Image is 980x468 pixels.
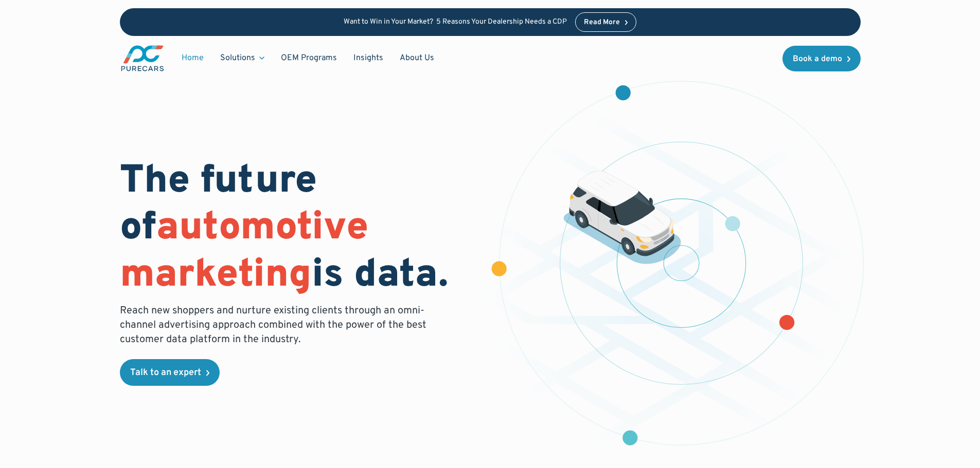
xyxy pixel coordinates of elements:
a: main [120,44,165,72]
a: Book a demo [782,46,861,71]
a: OEM Programs [273,48,345,68]
div: Read More [584,19,620,26]
a: Insights [345,48,391,68]
img: purecars logo [120,44,165,72]
img: illustration of a vehicle [563,171,682,264]
span: automotive marketing [120,204,368,300]
a: Talk to an expert [120,359,220,386]
p: Reach new shoppers and nurture existing clients through an omni-channel advertising approach comb... [120,304,433,347]
p: Want to Win in Your Market? 5 Reasons Your Dealership Needs a CDP [344,18,567,27]
a: Read More [575,12,637,32]
div: Talk to an expert [130,368,201,378]
a: Home [173,48,212,68]
div: Book a demo [793,55,842,63]
a: About Us [391,48,442,68]
div: Solutions [212,48,273,68]
div: Solutions [220,52,255,64]
h1: The future of is data. [120,159,478,299]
